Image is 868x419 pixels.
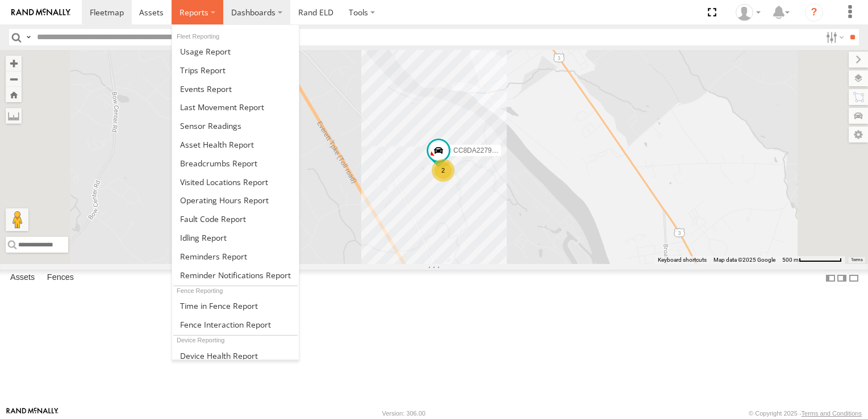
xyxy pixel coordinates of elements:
[41,270,80,286] label: Fences
[5,270,40,286] label: Assets
[172,266,299,284] a: Service Reminder Notifications Report
[11,9,70,16] img: rand-logo.svg
[6,56,22,71] button: Zoom in
[713,257,775,263] span: Map data ©2025 Google
[172,116,299,135] a: Sensor Readings
[805,3,823,22] i: ?
[172,154,299,173] a: Breadcrumbs Report
[782,257,799,263] span: 500 m
[172,42,299,61] a: Usage Report
[6,87,22,102] button: Zoom Home
[825,270,836,286] label: Dock Summary Table to the Left
[172,61,299,79] a: Trips Report
[779,256,845,264] button: Map Scale: 500 m per 72 pixels
[172,315,299,334] a: Fence Interaction Report
[821,29,846,45] label: Search Filter Options
[172,173,299,191] a: Visited Locations Report
[172,228,299,247] a: Idling Report
[848,270,859,286] label: Hide Summary Table
[802,410,862,417] a: Terms and Conditions
[6,108,22,124] label: Measure
[849,127,868,143] label: Map Settings
[6,408,59,419] a: Visit our Website
[749,410,862,417] div: © Copyright 2025 -
[172,209,299,228] a: Fault Code Report
[6,208,28,231] button: Drag Pegman onto the map to open Street View
[172,346,299,365] a: Device Health Report
[658,256,707,264] button: Keyboard shortcuts
[851,257,863,262] a: Terms (opens in new tab)
[836,270,848,286] label: Dock Summary Table to the Right
[732,4,765,21] div: Peter Sylvestre
[172,135,299,154] a: Asset Health Report
[172,191,299,209] a: Asset Operating Hours Report
[453,146,504,154] span: CC8DA22792D4
[432,159,454,182] div: 2
[6,71,22,87] button: Zoom out
[172,98,299,116] a: Last Movement Report
[24,29,33,45] label: Search Query
[172,247,299,266] a: Reminders Report
[172,79,299,98] a: Full Events Report
[172,296,299,315] a: Time in Fences Report
[382,410,425,417] div: Version: 306.00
